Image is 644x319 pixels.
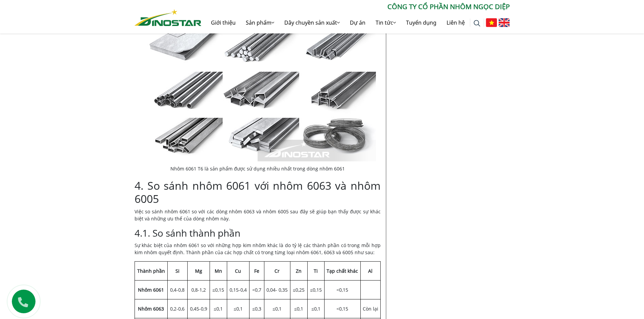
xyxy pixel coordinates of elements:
a: Tin tức [371,12,401,33]
p: Việc so sánh nhôm 6061 so với các dòng nhôm 6063 và nhôm 6005 sau đây sẽ giúp bạn thấy được sự kh... [135,208,381,222]
strong: Zn [296,268,302,274]
td: ≤0,3 [249,299,264,318]
strong: Nhôm 6063 [138,305,164,312]
strong: Tạp chất khác [327,268,358,274]
h2: 4. So sánh nhôm 6061 với nhôm 6063 và nhôm 6005 [135,179,381,205]
td: Còn lại [360,299,380,318]
img: Tiếng Việt [486,18,497,27]
td: 0,45-0,9 [187,299,210,318]
td: ≤0,15 [307,280,325,299]
td: <0,15 [325,299,361,318]
strong: Mn [215,268,222,274]
a: Sản phẩm [241,12,279,33]
strong: Al [368,268,373,274]
td: ≤0,1 [227,299,249,318]
p: Sự khác biệt của nhôm 6061 so với những hợp kim nhôm khác là do tỷ lệ các thành phần có trong mỗi... [135,242,381,256]
td: ≤0,1 [307,299,325,318]
td: <0,15 [325,280,361,299]
a: Tuyển dụng [401,12,442,33]
img: English [499,18,510,27]
h3: 4.1. So sánh thành phần [135,228,381,239]
td: ≤0,1 [264,299,290,318]
p: CÔNG TY CỔ PHẦN NHÔM NGỌC DIỆP [201,2,510,12]
strong: Cu [235,268,241,274]
td: ≤0,25 [290,280,307,299]
td: ≤0,1 [290,299,307,318]
strong: Thành phần [137,268,165,274]
img: search [474,20,480,27]
td: ≤0,15 [210,280,227,299]
td: 0,15-0,4 [227,280,249,299]
strong: Nhôm 6061 [138,287,164,293]
td: <0,7 [249,280,264,299]
img: Nhôm Dinostar [135,9,201,26]
td: 0,4-0,8 [167,280,187,299]
a: Dây chuyền sản xuất [279,12,345,33]
td: ≤0,1 [210,299,227,318]
figcaption: Nhôm 6061 T6 là sản phẩm được sử dụng nhiều nhất trong dòng nhôm 6061 [139,165,376,172]
strong: Fe [254,268,259,274]
a: Giới thiệu [206,12,241,33]
strong: Mg [195,268,202,274]
strong: Ti [314,268,318,274]
a: Liên hệ [442,12,470,33]
td: 0,04- 0,35 [264,280,290,299]
a: Dự án [345,12,371,33]
strong: Cr [275,268,280,274]
td: 0,2-0,6 [167,299,187,318]
strong: Si [175,268,180,274]
td: 0,8-1,2 [187,280,210,299]
img: Nhôm 6061 T6 là sản phẩm được sử dụng nhiều nhất [139,22,376,161]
